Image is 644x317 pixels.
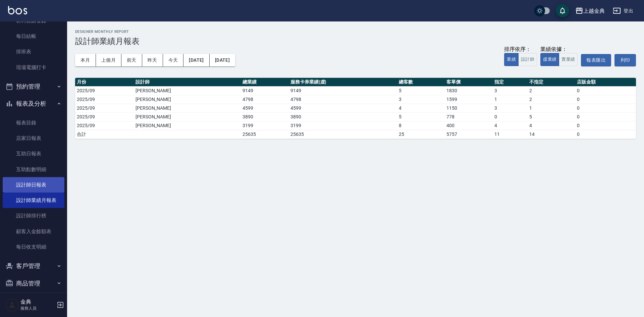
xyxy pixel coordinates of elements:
[289,130,397,139] td: 25635
[75,130,134,139] td: 合計
[528,78,575,87] th: 不指定
[445,112,492,121] td: 778
[397,104,445,112] td: 4
[493,86,528,95] td: 3
[504,46,537,53] div: 排序依序：
[3,95,64,112] button: 報表及分析
[134,95,241,104] td: [PERSON_NAME]
[575,104,636,112] td: 0
[3,193,64,208] a: 設計師業績月報表
[575,130,636,139] td: 0
[241,121,288,130] td: 3199
[504,53,519,66] button: 業績
[241,104,288,112] td: 4599
[518,53,537,66] button: 設計師
[445,130,492,139] td: 5757
[121,54,142,66] button: 前天
[3,239,64,255] a: 每日收支明細
[241,95,288,104] td: 4798
[241,130,288,139] td: 25635
[610,5,636,17] button: 登出
[75,112,134,121] td: 2025/09
[75,86,134,95] td: 2025/09
[134,112,241,121] td: [PERSON_NAME]
[163,54,184,66] button: 今天
[397,95,445,104] td: 3
[5,298,19,312] img: Person
[3,257,64,275] button: 客戶管理
[241,78,288,87] th: 總業績
[528,104,575,112] td: 1
[493,104,528,112] td: 3
[241,86,288,95] td: 9149
[289,95,397,104] td: 4798
[241,112,288,121] td: 3890
[3,78,64,95] button: 預約管理
[528,121,575,130] td: 4
[3,60,64,75] a: 現場電腦打卡
[20,299,55,305] h5: 金典
[3,29,64,44] a: 每日結帳
[493,112,528,121] td: 0
[575,121,636,130] td: 0
[20,305,55,311] p: 服務人員
[210,54,235,66] button: [DATE]
[75,37,636,46] h3: 設計師業績月報表
[397,130,445,139] td: 25
[573,4,607,18] button: 上越金典
[289,86,397,95] td: 9149
[397,112,445,121] td: 5
[96,54,121,66] button: 上個月
[75,104,134,112] td: 2025/09
[397,121,445,130] td: 8
[583,7,605,15] div: 上越金典
[3,130,64,146] a: 店家日報表
[289,112,397,121] td: 3890
[134,121,241,130] td: [PERSON_NAME]
[575,112,636,121] td: 0
[559,53,578,66] button: 實業績
[581,54,611,66] button: 報表匯出
[540,46,578,53] div: 業績依據：
[75,30,636,34] h2: Designer Monthly Report
[556,4,569,17] button: save
[75,95,134,104] td: 2025/09
[75,78,636,139] table: a dense table
[142,54,163,66] button: 昨天
[134,104,241,112] td: [PERSON_NAME]
[528,130,575,139] td: 14
[528,86,575,95] td: 2
[575,78,636,87] th: 店販金額
[183,54,209,66] button: [DATE]
[445,95,492,104] td: 1599
[75,54,96,66] button: 本月
[3,44,64,59] a: 排班表
[397,86,445,95] td: 5
[289,104,397,112] td: 4599
[445,86,492,95] td: 1830
[445,78,492,87] th: 客單價
[134,86,241,95] td: [PERSON_NAME]
[3,177,64,193] a: 設計師日報表
[540,53,559,66] button: 虛業績
[75,121,134,130] td: 2025/09
[289,121,397,130] td: 3199
[445,121,492,130] td: 400
[614,54,636,66] button: 列印
[575,86,636,95] td: 0
[75,78,134,87] th: 月份
[3,224,64,239] a: 顧客入金餘額表
[3,208,64,223] a: 設計師排行榜
[3,115,64,130] a: 報表目錄
[134,78,241,87] th: 設計師
[445,104,492,112] td: 1150
[3,162,64,177] a: 互助點數明細
[289,78,397,87] th: 服務卡券業績(虛)
[3,146,64,161] a: 互助日報表
[3,275,64,292] button: 商品管理
[397,78,445,87] th: 總客數
[575,95,636,104] td: 0
[493,121,528,130] td: 4
[493,78,528,87] th: 指定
